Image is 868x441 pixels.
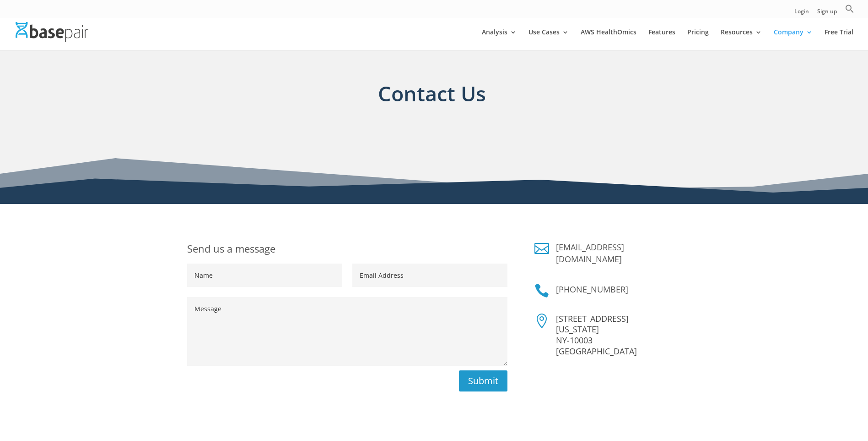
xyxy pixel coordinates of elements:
[16,22,88,42] img: Basepair
[794,9,809,18] a: Login
[687,29,709,50] a: Pricing
[534,283,549,298] a: 
[556,314,681,357] p: [STREET_ADDRESS] [US_STATE] NY-10003 [GEOGRAPHIC_DATA]
[556,284,628,295] a: [PHONE_NUMBER]
[774,29,813,50] a: Company
[352,264,507,287] input: Email Address
[845,4,854,13] svg: Search
[482,29,517,50] a: Analysis
[721,29,762,50] a: Resources
[187,264,342,287] input: Name
[534,314,549,328] span: 
[528,29,569,50] a: Use Cases
[825,29,853,50] a: Free Trial
[581,29,636,50] a: AWS HealthOmics
[648,29,675,50] a: Features
[845,4,854,18] a: Search Icon Link
[459,370,507,391] button: Submit
[556,242,624,265] a: [EMAIL_ADDRESS][DOMAIN_NAME]
[817,9,837,18] a: Sign up
[534,241,549,256] a: 
[187,78,677,123] h1: Contact Us
[187,241,507,264] h1: Send us a message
